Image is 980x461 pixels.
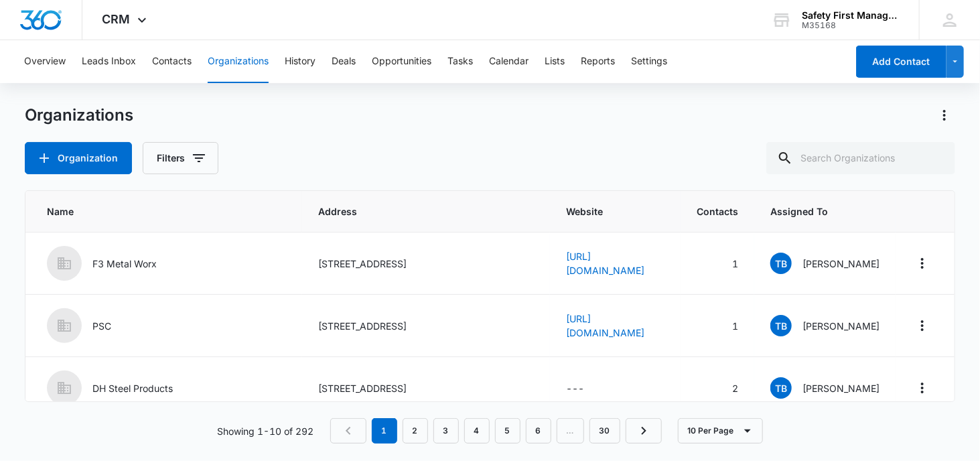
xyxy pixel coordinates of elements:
a: Page 3 [433,418,459,444]
button: Calendar [489,40,529,83]
button: Contacts [152,40,192,83]
button: Filters [143,142,218,174]
button: 10 Per Page [678,418,763,444]
span: TB [770,377,792,399]
p: [PERSON_NAME] [802,257,880,271]
button: Settings [631,40,667,83]
button: Actions [912,315,933,336]
span: TB [770,253,792,274]
div: account name [802,10,900,21]
td: [STREET_ADDRESS] [302,295,550,357]
button: Lists [545,40,565,83]
button: History [285,40,316,83]
p: Showing 1-10 of 292 [218,424,314,438]
p: PSC [92,319,111,333]
a: [URL][DOMAIN_NAME] [566,313,644,338]
button: Reports [581,40,615,83]
p: [PERSON_NAME] [802,319,880,333]
em: 1 [372,418,397,444]
span: Website [566,204,665,218]
button: Deals [332,40,356,83]
td: [STREET_ADDRESS] [302,357,550,419]
a: [URL][DOMAIN_NAME] [566,251,644,276]
button: Overview [24,40,66,83]
button: Tasks [447,40,473,83]
a: Page 2 [403,418,428,444]
button: Actions [934,105,955,126]
button: Opportunities [372,40,431,83]
input: Search Organizations [766,142,955,174]
button: Add Contact [856,46,947,78]
div: account id [802,21,900,30]
td: [STREET_ADDRESS] [302,233,550,295]
p: DH Steel Products [92,381,173,395]
td: --- [550,357,681,419]
button: Actions [912,253,933,274]
button: Organizations [208,40,269,83]
h1: Organizations [25,105,133,125]
a: Page 5 [495,418,520,444]
td: 2 [681,357,754,419]
span: Name [47,204,286,218]
span: TB [770,315,792,336]
button: Organization [25,142,132,174]
span: CRM [102,12,131,26]
span: Address [318,204,534,218]
nav: Pagination [330,418,662,444]
td: 1 [681,295,754,357]
button: Leads Inbox [82,40,136,83]
p: F3 Metal Worx [92,257,157,271]
p: [PERSON_NAME] [802,381,880,395]
button: Actions [912,377,933,399]
a: Page 30 [589,418,620,444]
span: Assigned To [770,204,880,218]
a: Page 4 [464,418,490,444]
a: Next Page [626,418,662,444]
td: 1 [681,233,754,295]
a: Page 6 [526,418,551,444]
span: Contacts [697,204,738,218]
